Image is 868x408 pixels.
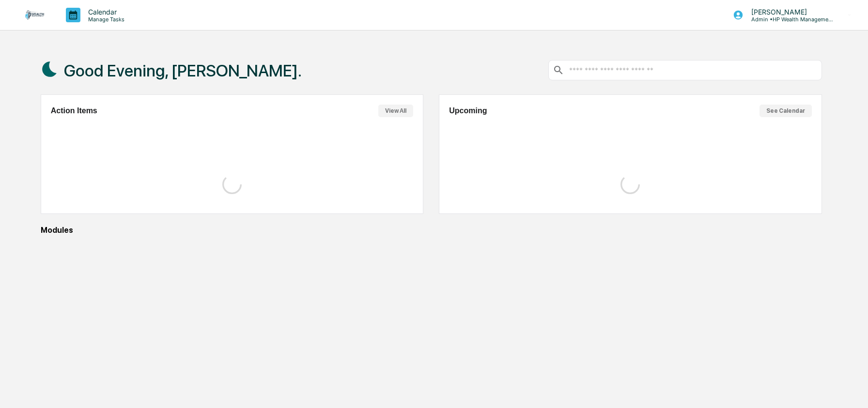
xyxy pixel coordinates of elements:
[64,61,302,80] h1: Good Evening, [PERSON_NAME].
[449,106,487,115] h2: Upcoming
[378,105,413,117] button: View All
[744,16,834,23] p: Admin • HP Wealth Management, LLC
[41,226,822,235] div: Modules
[80,8,129,16] p: Calendar
[759,105,812,117] button: See Calendar
[51,106,97,115] h2: Action Items
[80,16,129,23] p: Manage Tasks
[23,10,46,19] img: logo
[744,8,834,16] p: [PERSON_NAME]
